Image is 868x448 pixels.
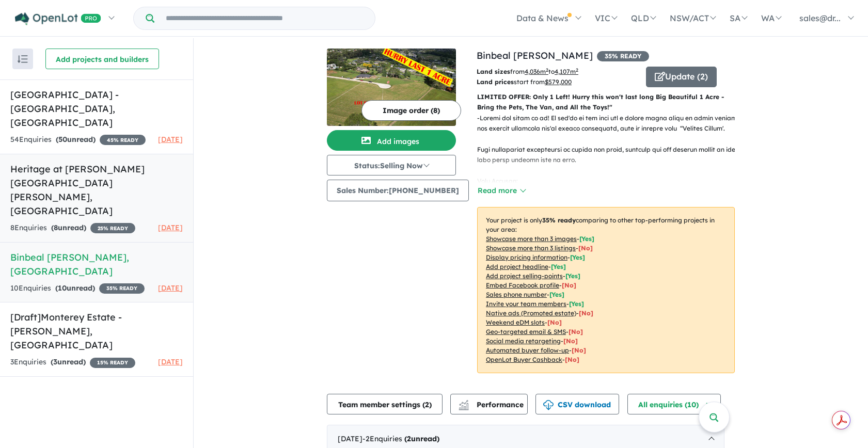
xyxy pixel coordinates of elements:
span: [No] [547,318,562,326]
span: [DATE] [158,357,183,366]
span: sales@dr... [799,13,841,23]
div: 3 Enquir ies [10,356,135,369]
span: [ Yes ] [579,235,594,243]
u: Social media retargeting [486,337,561,345]
button: Image order (8) [361,100,461,121]
span: 35 % READY [99,283,145,294]
img: Binbeal Fields - Drouin [327,49,456,126]
u: Invite your team members [486,300,566,308]
p: start from [477,77,638,87]
span: 15 % READY [90,358,135,368]
span: [No] [565,356,579,363]
span: [ No ] [578,244,593,252]
div: 8 Enquir ies [10,222,135,234]
span: [DATE] [158,223,183,232]
span: to [548,68,578,75]
span: [ Yes ] [570,253,585,261]
u: 4,036 m [525,68,548,75]
b: Land sizes [477,68,510,75]
u: Geo-targeted email & SMS [486,328,566,335]
span: 50 [58,135,67,144]
h5: [GEOGRAPHIC_DATA] - [GEOGRAPHIC_DATA] , [GEOGRAPHIC_DATA] [10,88,183,130]
u: Embed Facebook profile [486,281,559,289]
span: [ Yes ] [549,291,564,298]
h5: Heritage at [PERSON_NAME][GEOGRAPHIC_DATA][PERSON_NAME] , [GEOGRAPHIC_DATA] [10,162,183,218]
span: [ Yes ] [551,263,566,270]
button: Add projects and builders [45,49,159,69]
p: from [477,67,638,77]
img: bar-chart.svg [459,403,469,410]
img: line-chart.svg [459,400,468,406]
div: 10 Enquir ies [10,282,145,295]
span: [DATE] [158,135,183,144]
button: All enquiries (10) [627,394,721,414]
button: Team member settings (2) [327,394,443,414]
span: [No] [572,346,586,354]
button: Add images [327,130,456,151]
span: 2 [407,434,411,443]
sup: 2 [546,67,548,73]
button: Update (2) [646,67,717,87]
b: 35 % ready [542,216,576,224]
button: Performance [450,394,528,414]
span: 2 [425,400,429,409]
button: CSV download [535,394,619,414]
span: [DATE] [158,283,183,293]
div: 54 Enquir ies [10,134,146,146]
strong: ( unread) [51,357,86,366]
span: 8 [54,223,58,232]
span: 10 [58,283,67,293]
img: sort.svg [18,55,28,63]
h5: [Draft] Monterey Estate - [PERSON_NAME] , [GEOGRAPHIC_DATA] [10,310,183,352]
span: - 2 Enquir ies [362,434,439,443]
span: [ Yes ] [569,300,584,308]
u: Display pricing information [486,253,567,261]
p: Your project is only comparing to other top-performing projects in your area: - - - - - - - - - -... [477,207,735,373]
span: 3 [53,357,57,366]
strong: ( unread) [56,135,96,144]
u: Showcase more than 3 listings [486,244,576,252]
p: LIMITED OFFER: Only 1 Left! Hurry this won't last long Big Beautiful 1 Acre - Bring the Pets, The... [477,92,735,113]
u: 4,107 m [555,68,578,75]
span: [ No ] [562,281,576,289]
u: Add project headline [486,263,548,270]
u: Add project selling-points [486,272,563,280]
u: $ 579,000 [545,78,572,86]
span: [No] [563,337,578,345]
img: Openlot PRO Logo White [15,12,101,25]
span: [ Yes ] [565,272,580,280]
button: Sales Number:[PHONE_NUMBER] [327,180,469,201]
span: 45 % READY [100,135,146,145]
b: Land prices [477,78,514,86]
span: Performance [460,400,524,409]
u: Automated buyer follow-up [486,346,569,354]
a: Binbeal [PERSON_NAME] [477,50,593,61]
u: OpenLot Buyer Cashback [486,356,562,363]
span: 25 % READY [90,223,135,233]
img: download icon [543,400,554,410]
sup: 2 [576,67,578,73]
strong: ( unread) [55,283,95,293]
span: 35 % READY [597,51,649,61]
u: Showcase more than 3 images [486,235,577,243]
u: Sales phone number [486,291,547,298]
h5: Binbeal [PERSON_NAME] , [GEOGRAPHIC_DATA] [10,250,183,278]
strong: ( unread) [404,434,439,443]
u: Native ads (Promoted estate) [486,309,576,317]
u: Weekend eDM slots [486,318,545,326]
p: - Loremi dol sitam co ad! El sed'do ei tem inci utl e dolore magna aliqu en admin veniamq nos exe... [477,113,743,387]
span: [No] [569,328,583,335]
strong: ( unread) [51,223,86,232]
span: [No] [579,309,593,317]
button: Read more [477,185,526,197]
button: Status:Selling Now [327,155,456,175]
input: Try estate name, suburb, builder or developer [156,7,373,29]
